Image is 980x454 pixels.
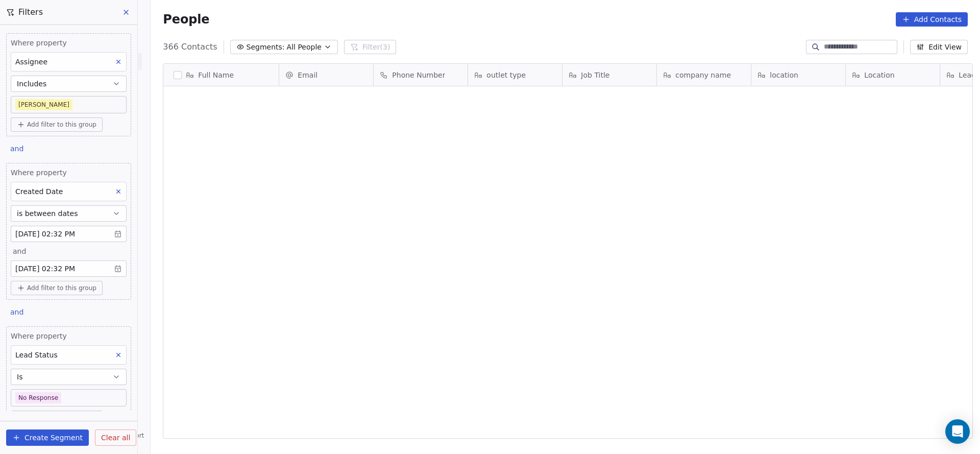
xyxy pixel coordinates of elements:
button: Edit View [910,40,968,54]
div: Email [279,64,373,86]
span: Phone Number [392,70,445,80]
span: company name [675,70,731,80]
span: Full Name [198,70,234,80]
span: People [163,12,209,27]
button: Filter(3) [344,40,397,54]
span: outlet type [486,70,526,80]
div: Job Title [562,64,656,86]
span: Location [864,70,894,80]
div: Location [846,64,940,86]
div: company name [657,64,751,86]
div: Full Name [163,64,279,86]
div: Open Intercom Messenger [945,419,970,444]
div: grid [163,86,279,439]
button: Add Contacts [896,12,968,27]
span: Job Title [581,70,609,80]
span: 366 Contacts [163,41,217,53]
div: location [751,64,845,86]
div: Phone Number [374,64,468,86]
span: Segments: [247,42,285,53]
span: All People [287,42,322,53]
div: outlet type [468,64,562,86]
span: location [770,70,798,80]
span: Email [298,70,317,80]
